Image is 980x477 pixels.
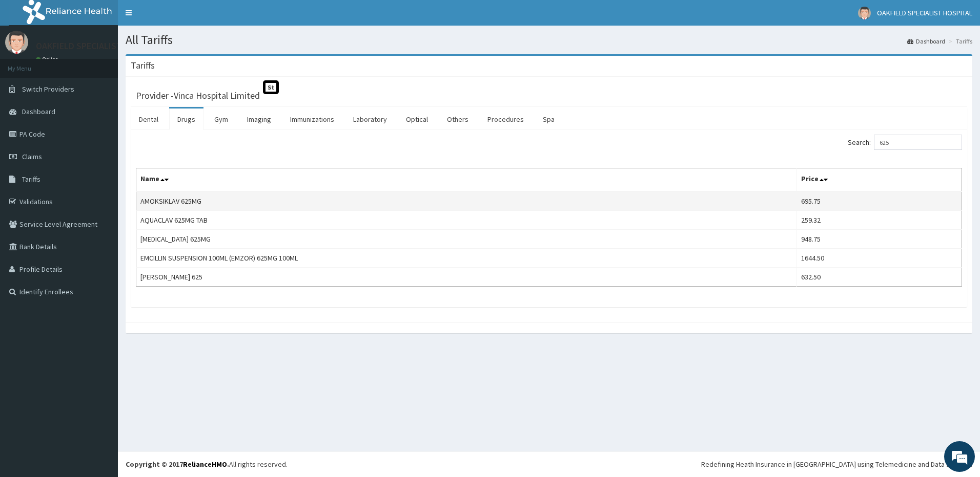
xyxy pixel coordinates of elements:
a: Dashboard [907,37,945,46]
a: RelianceHMO [183,460,227,469]
span: OAKFIELD SPECIALIST HOSPITAL [877,8,972,17]
span: Tariffs [22,175,40,184]
td: 695.75 [797,191,962,211]
span: St [263,80,279,94]
label: Search: [848,135,962,150]
div: Minimize live chat window [168,5,193,30]
td: [MEDICAL_DATA] 625MG [136,230,797,249]
a: Imaging [239,109,279,130]
a: Optical [398,109,436,130]
th: Price [797,168,962,192]
div: Chat with us now [53,57,172,71]
td: EMCILLIN SUSPENSION 100ML (EMZOR) 625MG 100ML [136,249,797,268]
a: Gym [206,109,236,130]
td: AMOKSIKLAV 625MG [136,191,797,211]
span: Dashboard [22,107,55,116]
span: We're online! [59,129,141,232]
a: Drugs [169,109,203,130]
td: [PERSON_NAME] 625 [136,268,797,287]
a: Laboratory [345,109,395,130]
img: User Image [5,31,28,54]
h3: Provider - Vinca Hospital Limited [136,91,260,100]
span: Claims [22,152,42,161]
textarea: Type your message and hit 'Enter' [5,279,195,315]
a: Others [439,109,477,130]
td: 632.50 [797,268,962,287]
footer: All rights reserved. [118,451,980,477]
a: Procedures [479,109,532,130]
a: Online [36,56,60,63]
p: OAKFIELD SPECIALIST HOSPITAL [36,41,164,51]
td: 259.32 [797,211,962,230]
input: Search: [874,135,962,150]
th: Name [136,168,797,192]
strong: Copyright © 2017 . [126,460,229,469]
img: d_794563401_company_1708531726252_794563401 [19,51,42,77]
td: AQUACLAV 625MG TAB [136,211,797,230]
a: Dental [131,109,167,130]
h1: All Tariffs [126,33,972,47]
img: User Image [858,7,871,19]
a: Spa [535,109,563,130]
h3: Tariffs [131,61,155,70]
td: 948.75 [797,230,962,249]
td: 1644.50 [797,249,962,268]
span: Switch Providers [22,84,74,94]
li: Tariffs [946,37,972,46]
a: Immunizations [282,109,342,130]
div: Redefining Heath Insurance in [GEOGRAPHIC_DATA] using Telemedicine and Data Science! [701,459,972,469]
